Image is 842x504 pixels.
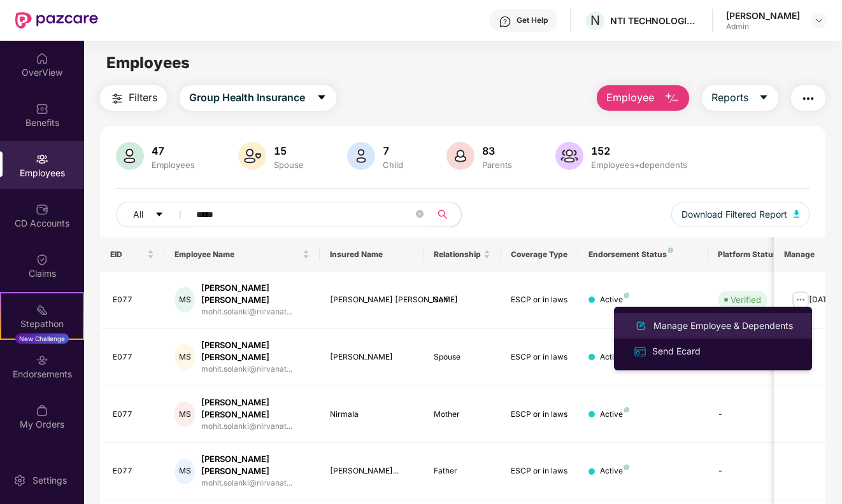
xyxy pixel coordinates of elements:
[180,85,336,111] button: Group Health Insurancecaret-down
[175,249,300,260] span: Employee Name
[434,409,491,421] div: Mother
[129,90,157,106] span: Filters
[113,409,155,421] div: E077
[201,421,310,433] div: mohit.solanki@nirvanat...
[499,15,511,28] img: svg+xml;base64,PHN2ZyBpZD0iSGVscC0zMngzMiIgeG1sbnM9Imh0dHA6Ly93d3cudzMub3JnLzIwMDAvc3ZnIiB3aWR0aD...
[726,10,800,22] div: [PERSON_NAME]
[320,237,424,272] th: Insured Name
[790,290,811,310] img: manageButton
[517,15,548,25] div: Get Help
[36,153,48,165] img: svg+xml;base64,PHN2ZyBpZD0iRW1wbG95ZWVzIiB4bWxucz0iaHR0cDovL3d3dy53My5vcmcvMjAwMC9zdmciIHdpZHRoPS...
[201,453,310,477] div: [PERSON_NAME] [PERSON_NAME]
[434,249,482,260] span: Relationship
[1,318,83,330] div: Stepathon
[15,333,69,344] div: New Challenge
[731,293,761,306] div: Verified
[624,465,629,470] img: svg+xml;base64,PHN2ZyB4bWxucz0iaHR0cDovL3d3dy53My5vcmcvMjAwMC9zdmciIHdpZHRoPSI4IiBoZWlnaHQ9IjgiIH...
[201,339,310,363] div: [PERSON_NAME] [PERSON_NAME]
[201,363,310,375] div: mohit.solanki@nirvanat...
[416,209,424,221] span: close-circle
[29,474,71,487] div: Settings
[175,344,194,370] div: MS
[175,402,194,427] div: MS
[110,91,125,106] img: svg+xml;base64,PHN2ZyB4bWxucz0iaHR0cDovL3d3dy53My5vcmcvMjAwMC9zdmciIHdpZHRoPSIyNCIgaGVpZ2h0PSIyNC...
[480,160,515,170] div: Parents
[36,253,48,266] img: svg+xml;base64,PHN2ZyBpZD0iQ2xhaW0iIHhtbG5zPSJodHRwOi8vd3d3LnczLm9yZy8yMDAwL3N2ZyIgd2lkdGg9IjIwIi...
[600,465,629,477] div: Active
[15,12,98,29] img: New Pazcare Logo
[671,202,810,227] button: Download Filtered Report
[149,160,197,170] div: Employees
[651,319,796,333] div: Manage Employee & Dependents
[100,237,165,272] th: EID
[600,409,629,421] div: Active
[668,248,673,253] img: svg+xml;base64,PHN2ZyB4bWxucz0iaHR0cDovL3d3dy53My5vcmcvMjAwMC9zdmciIHdpZHRoPSI4IiBoZWlnaHQ9IjgiIH...
[606,90,654,106] span: Employee
[380,144,406,157] div: 7
[13,474,26,487] img: svg+xml;base64,PHN2ZyBpZD0iU2V0dGluZy0yMHgyMCIgeG1sbnM9Imh0dHA6Ly93d3cudzMub3JnLzIwMDAvc3ZnIiB3aW...
[110,249,145,260] span: EID
[189,90,305,106] span: Group Health Insurance
[702,85,778,111] button: Reportscaret-down
[711,90,748,106] span: Reports
[430,209,455,220] span: search
[597,85,689,111] button: Employee
[589,249,697,260] div: Endorsement Status
[480,144,515,157] div: 83
[501,237,578,272] th: Coverage Type
[238,142,266,170] img: svg+xml;base64,PHN2ZyB4bWxucz0iaHR0cDovL3d3dy53My5vcmcvMjAwMC9zdmciIHhtbG5zOnhsaW5rPSJodHRwOi8vd3...
[434,351,491,363] div: Spouse
[600,294,629,306] div: Active
[116,202,194,227] button: Allcaret-down
[201,396,310,421] div: [PERSON_NAME] [PERSON_NAME]
[424,237,501,272] th: Relationship
[36,203,48,216] img: svg+xml;base64,PHN2ZyBpZD0iQ0RfQWNjb3VudHMiIGRhdGEtbmFtZT0iQ0QgQWNjb3VudHMiIHhtbG5zPSJodHRwOi8vd3...
[633,345,647,359] img: svg+xml;base64,PHN2ZyB4bWxucz0iaHR0cDovL3d3dy53My5vcmcvMjAwMC9zdmciIHdpZHRoPSIxNiIgaGVpZ2h0PSIxNi...
[681,207,787,221] span: Download Filtered Report
[774,237,825,272] th: Manage
[149,144,197,157] div: 47
[36,52,48,65] img: svg+xml;base64,PHN2ZyBpZD0iSG9tZSIgeG1sbnM9Imh0dHA6Ly93d3cudzMub3JnLzIwMDAvc3ZnIiB3aWR0aD0iMjAiIG...
[36,304,48,316] img: svg+xml;base64,PHN2ZyB4bWxucz0iaHR0cDovL3d3dy53My5vcmcvMjAwMC9zdmciIHdpZHRoPSIyMSIgaGVpZ2h0PSIyMC...
[708,443,798,500] td: -
[726,22,800,32] div: Admin
[511,351,568,363] div: ESCP or in laws
[175,459,194,484] div: MS
[511,465,568,477] div: ESCP or in laws
[317,92,327,104] span: caret-down
[175,287,194,312] div: MS
[589,160,690,170] div: Employees+dependents
[446,142,475,170] img: svg+xml;base64,PHN2ZyB4bWxucz0iaHR0cDovL3d3dy53My5vcmcvMjAwMC9zdmciIHhtbG5zOnhsaW5rPSJodHRwOi8vd3...
[113,294,155,306] div: E077
[36,102,48,115] img: svg+xml;base64,PHN2ZyBpZD0iQmVuZWZpdHMiIHhtbG5zPSJodHRwOi8vd3d3LnczLm9yZy8yMDAwL3N2ZyIgd2lkdGg9Ij...
[624,293,629,298] img: svg+xml;base64,PHN2ZyB4bWxucz0iaHR0cDovL3d3dy53My5vcmcvMjAwMC9zdmciIHdpZHRoPSI4IiBoZWlnaHQ9IjgiIH...
[201,477,310,489] div: mohit.solanki@nirvanat...
[201,282,310,306] div: [PERSON_NAME] [PERSON_NAME]
[794,210,800,218] img: svg+xml;base64,PHN2ZyB4bWxucz0iaHR0cDovL3d3dy53My5vcmcvMjAwMC9zdmciIHhtbG5zOnhsaW5rPSJodHRwOi8vd3...
[555,142,583,170] img: svg+xml;base64,PHN2ZyB4bWxucz0iaHR0cDovL3d3dy53My5vcmcvMjAwMC9zdmciIHhtbG5zOnhsaW5rPSJodHRwOi8vd3...
[511,409,568,421] div: ESCP or in laws
[164,237,320,272] th: Employee Name
[271,144,306,157] div: 15
[650,344,703,358] div: Send Ecard
[708,386,798,444] td: -
[590,13,600,28] span: N
[116,142,144,170] img: svg+xml;base64,PHN2ZyB4bWxucz0iaHR0cDovL3d3dy53My5vcmcvMjAwMC9zdmciIHhtbG5zOnhsaW5rPSJodHRwOi8vd3...
[133,207,143,221] span: All
[624,407,629,412] img: svg+xml;base64,PHN2ZyB4bWxucz0iaHR0cDovL3d3dy53My5vcmcvMjAwMC9zdmciIHdpZHRoPSI4IiBoZWlnaHQ9IjgiIH...
[430,202,462,227] button: search
[347,142,375,170] img: svg+xml;base64,PHN2ZyB4bWxucz0iaHR0cDovL3d3dy53My5vcmcvMjAwMC9zdmciIHhtbG5zOnhsaW5rPSJodHRwOi8vd3...
[610,15,699,27] div: NTI TECHNOLOGIES PRIVATE LIMITED
[113,351,155,363] div: E077
[718,249,788,260] div: Platform Status
[511,294,568,306] div: ESCP or in laws
[759,92,769,104] span: caret-down
[330,351,413,363] div: [PERSON_NAME]
[434,465,491,477] div: Father
[155,210,164,220] span: caret-down
[113,465,155,477] div: E077
[201,306,310,318] div: mohit.solanki@nirvanat...
[589,144,690,157] div: 152
[100,85,167,111] button: Filters
[801,91,816,106] img: svg+xml;base64,PHN2ZyB4bWxucz0iaHR0cDovL3d3dy53My5vcmcvMjAwMC9zdmciIHdpZHRoPSIyNCIgaGVpZ2h0PSIyNC...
